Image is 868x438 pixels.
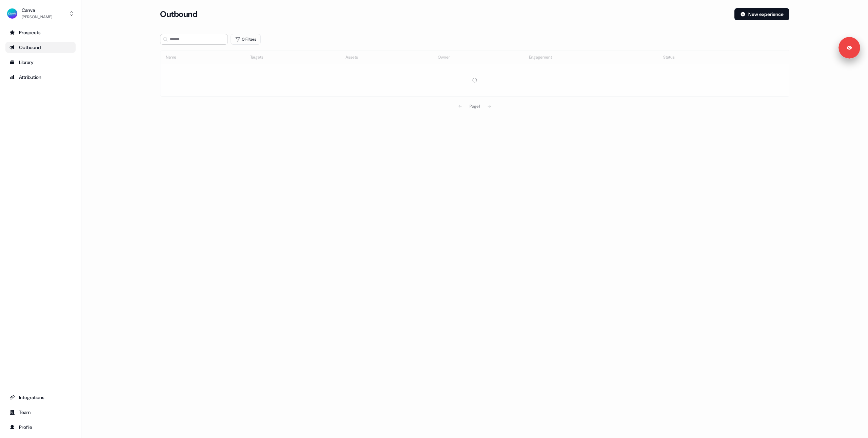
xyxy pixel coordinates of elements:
a: Go to prospects [5,27,76,38]
a: Go to team [5,407,76,418]
div: [PERSON_NAME] [22,14,52,20]
a: Go to profile [5,422,76,433]
div: Integrations [9,394,72,401]
a: Go to templates [5,57,76,68]
div: Team [9,409,72,416]
div: Attribution [9,74,72,81]
a: Go to attribution [5,72,76,83]
h3: Outbound [160,9,197,19]
button: 0 Filters [231,34,261,45]
div: Prospects [9,29,72,36]
a: Go to integrations [5,392,76,403]
div: Outbound [9,44,72,51]
button: New experience [734,8,789,20]
div: Profile [9,424,72,431]
div: Library [9,59,72,66]
button: Canva[PERSON_NAME] [5,5,76,22]
a: Go to outbound experience [5,42,76,53]
div: Canva [22,7,52,14]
